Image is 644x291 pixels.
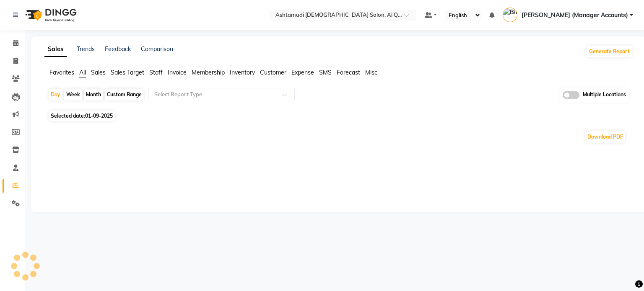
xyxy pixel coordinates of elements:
span: SMS [319,69,332,76]
span: Misc [365,69,377,76]
span: Inventory [230,69,255,76]
span: Sales [91,69,106,76]
span: [PERSON_NAME] (Manager Accounts) [522,11,628,20]
span: Selected date: [49,111,115,121]
span: Forecast [337,69,360,76]
button: Download PDF [585,131,625,143]
a: Sales [44,42,67,57]
span: Expense [291,69,314,76]
div: Week [64,89,82,100]
img: logo [21,3,79,27]
span: Sales Target [111,69,144,76]
span: Membership [192,69,225,76]
div: Day [49,89,62,100]
div: Custom Range [105,89,144,100]
span: Customer [260,69,286,76]
a: Trends [77,45,95,53]
a: Feedback [105,45,131,53]
span: Multiple Locations [583,91,626,99]
a: Comparison [141,45,173,53]
span: 01-09-2025 [85,113,113,119]
img: Bindu (Manager Accounts) [503,8,517,22]
span: Staff [149,69,163,76]
span: Favorites [49,69,74,76]
button: Generate Report [587,46,632,57]
span: All [79,69,86,76]
div: Month [84,89,103,100]
span: Invoice [168,69,187,76]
